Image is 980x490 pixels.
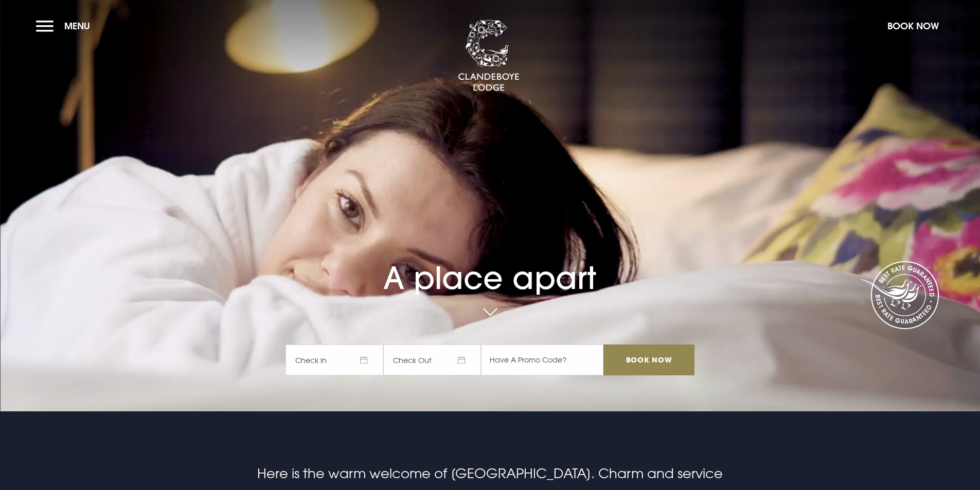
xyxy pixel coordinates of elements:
[481,344,603,375] input: Have A Promo Code?
[882,15,944,37] button: Book Now
[64,20,90,32] span: Menu
[286,344,383,375] span: Check In
[36,15,95,37] button: Menu
[383,344,481,375] span: Check Out
[458,20,520,92] img: Clandeboye Lodge
[286,230,694,296] h1: A place apart
[603,344,694,375] input: Book Now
